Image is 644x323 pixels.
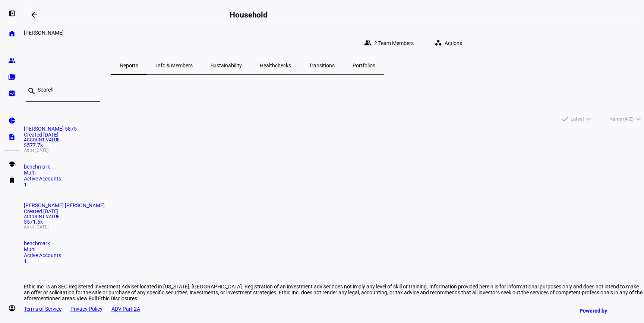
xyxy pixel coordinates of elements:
span: Healthchecks [260,63,291,68]
eth-mat-symbol: group [8,57,16,64]
span: Account Value [24,214,644,219]
div: $571.5k [24,214,644,229]
span: 2 Team Members [374,36,414,51]
mat-icon: done [561,115,569,124]
h2: Household [230,10,268,19]
span: As at [DATE] [24,225,644,229]
div: Ethic Inc. is an SEC Registered Investment Adviser located in [US_STATE], [GEOGRAPHIC_DATA]. Regi... [24,284,644,301]
span: Sustainability [211,63,242,68]
span: As at [DATE] [24,148,644,153]
a: home [4,26,19,41]
button: 2 Team Members [358,36,423,51]
eth-mat-symbol: home [8,30,16,37]
a: group [4,53,19,68]
span: Portfolios [353,63,375,68]
eth-mat-symbol: bookmark [8,177,16,184]
span: Transitions [309,63,335,68]
span: View Full Ethic Disclosures [76,295,137,301]
span: Name (A-Z) [609,115,634,124]
a: [PERSON_NAME] 5875Created [DATE]Account Value$577.7kAs at [DATE]benchmarkMultiActive Accounts1 [24,126,644,188]
mat-icon: group [364,39,372,47]
mat-icon: arrow_backwards [30,10,39,19]
eth-mat-symbol: pie_chart [8,117,16,124]
span: Multi [24,170,35,176]
span: Info & Members [156,63,193,68]
div: Created [DATE] [24,208,644,214]
a: pie_chart [4,113,19,128]
span: Actions [445,36,462,51]
eth-mat-symbol: folder_copy [8,73,16,81]
span: Reports [120,63,138,68]
a: bid_landscape [4,86,19,101]
eth-mat-symbol: bid_landscape [8,90,16,97]
a: description [4,129,19,144]
span: Account Value [24,138,644,142]
a: [PERSON_NAME] [PERSON_NAME]Created [DATE]Account Value$571.5kAs at [DATE]benchmarkMultiActive Acc... [24,202,644,264]
div: $577.7k [24,138,644,153]
mat-icon: search [27,87,36,96]
a: Powered by [576,304,633,317]
mat-icon: workspaces [435,39,442,47]
a: Terms of Service [24,306,61,312]
div: Created [DATE] [24,132,644,138]
span: Multi [24,246,35,252]
span: Active Accounts [24,176,61,182]
a: folder_copy [4,70,19,84]
input: Search [38,87,94,93]
a: ADV Part 2A [111,306,140,312]
span: Laurie K Abraham 5875 [24,126,77,132]
eth-mat-symbol: school [8,160,16,168]
span: benchmark [24,164,50,170]
button: Actions [429,36,471,51]
a: Privacy Policy [70,306,102,312]
span: benchmark [24,240,50,246]
eth-mat-symbol: description [8,133,16,141]
span: 1 [24,258,27,264]
eth-mat-symbol: account_circle [8,304,16,312]
eth-quick-actions: Actions [423,36,471,51]
div: Laurie K Abraham [24,30,471,36]
span: Laurie Abraham IRA [24,202,105,208]
eth-mat-symbol: left_panel_open [8,10,16,17]
span: Active Accounts [24,252,61,258]
span: Latest [571,115,584,124]
span: 1 [24,182,27,188]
